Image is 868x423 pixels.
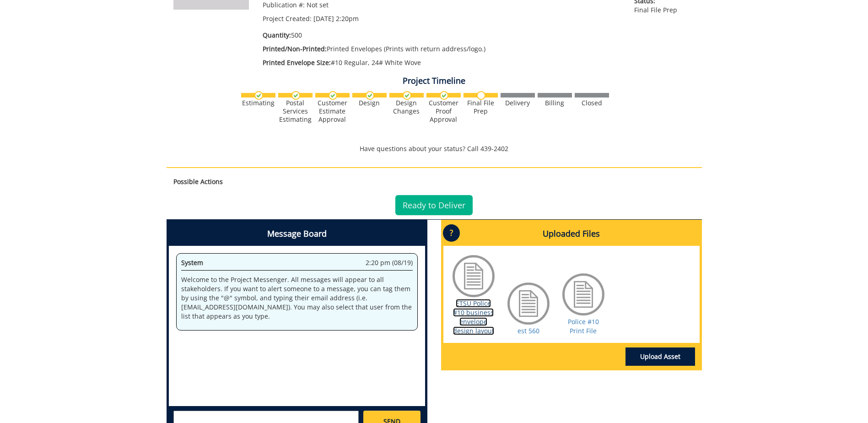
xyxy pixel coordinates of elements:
[263,58,621,67] p: #10 Regular, 24# White Wove
[538,99,572,107] div: Billing
[315,99,350,124] div: Customer Estimate Approval
[254,91,263,100] img: checkmark
[453,299,494,335] a: ETSU Police #10 business envelope design layout
[568,317,599,335] a: Police #10 Print File
[518,326,539,335] a: est 560
[395,195,473,215] a: Ready to Deliver
[173,177,223,186] strong: Possible Actions
[426,99,461,124] div: Customer Proof Approval
[403,91,411,100] img: checkmark
[366,91,374,100] img: checkmark
[329,91,337,100] img: checkmark
[625,347,695,366] a: Upload Asset
[181,275,413,321] p: Welcome to the Project Messenger. All messages will appear to all stakeholders. If you want to al...
[263,58,331,67] span: Printed Envelope Size:
[443,224,460,242] p: ?
[278,99,313,124] div: Postal Services Estimating
[501,99,535,107] div: Delivery
[440,91,448,100] img: checkmark
[263,31,621,40] p: 500
[263,14,312,23] span: Project Created:
[389,99,424,115] div: Design Changes
[477,91,485,100] img: no
[366,258,413,267] span: 2:20 pm (08/19)
[291,91,300,100] img: checkmark
[263,31,291,39] span: Quantity:
[167,76,702,86] h4: Project Timeline
[307,0,329,9] span: Not set
[352,99,387,107] div: Design
[241,99,275,107] div: Estimating
[464,99,498,115] div: Final File Prep
[575,99,609,107] div: Closed
[313,14,359,23] span: [DATE] 2:20pm
[181,258,203,267] span: System
[263,44,327,53] span: Printed/Non-Printed:
[263,44,621,54] p: Printed Envelopes (Prints with return address/logo.)
[443,222,700,246] h4: Uploaded Files
[169,222,425,246] h4: Message Board
[167,144,702,153] p: Have questions about your status? Call 439-2402
[263,0,305,9] span: Publication #:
